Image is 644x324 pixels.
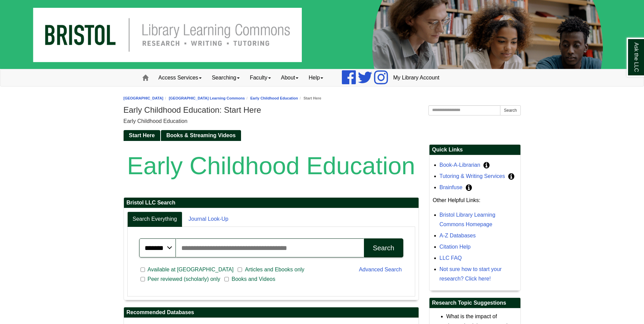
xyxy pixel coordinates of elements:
div: Search [373,244,394,252]
a: [GEOGRAPHIC_DATA] [124,96,164,100]
li: Start Here [298,95,321,102]
a: Bristol Library Learning Commons Homepage [440,212,496,227]
a: My Library Account [388,69,444,86]
a: LLC FAQ [440,255,462,261]
a: A-Z Databases [440,233,476,238]
a: Books & Streaming Videos [161,130,241,141]
nav: breadcrumb [124,95,521,102]
span: Available at [GEOGRAPHIC_DATA] [145,266,236,274]
span: Books and Videos [229,275,278,283]
a: Searching [207,69,245,86]
h2: Bristol LLC Search [124,198,419,208]
a: Access Services [153,69,207,86]
span: Peer reviewed (scholarly) only [145,275,223,283]
a: [GEOGRAPHIC_DATA] Learning Commons [169,96,245,100]
a: Advanced Search [359,267,402,272]
h1: Early Childhood Education: Start Here [124,105,521,115]
input: Peer reviewed (scholarly) only [141,276,145,282]
h2: Quick Links [429,145,520,155]
a: Faculty [245,69,276,86]
a: Brainfuse [440,184,463,190]
a: Citation Help [440,244,471,250]
a: Help [303,69,328,86]
span: Books & Streaming Videos [166,132,236,138]
a: Book-A-Librarian [440,162,480,168]
a: Search Everything [127,212,183,227]
input: Books and Videos [224,276,229,282]
span: Early Childhood Education [127,152,415,179]
div: Guide Pages [124,129,521,141]
a: Journal Look-Up [183,212,234,227]
h2: Research Topic Suggestions [429,298,520,308]
a: Start Here [124,130,160,141]
a: Early Childhood Education [250,96,298,100]
p: Other Helpful Links: [433,196,517,205]
a: About [276,69,304,86]
span: Articles and Ebooks only [242,266,307,274]
input: Available at [GEOGRAPHIC_DATA] [141,267,145,273]
a: Not sure how to start your research? Click here! [440,266,502,282]
button: Search [500,105,520,115]
span: Early Childhood Education [124,118,188,124]
h2: Recommended Databases [124,307,419,318]
span: Start Here [129,132,155,138]
a: Tutoring & Writing Services [440,173,505,179]
button: Search [364,238,403,257]
input: Articles and Ebooks only [238,267,242,273]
